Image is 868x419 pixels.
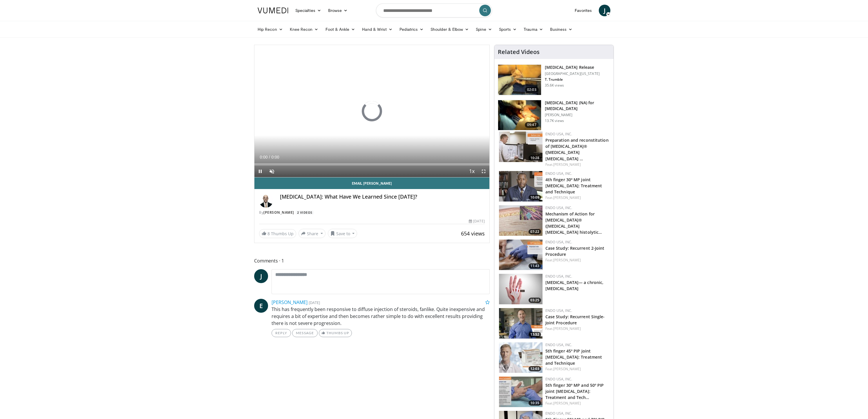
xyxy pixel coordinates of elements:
h4: [MEDICAL_DATA]: What Have We Learned Since [DATE]? [280,194,485,200]
h3: [MEDICAL_DATA] Release [545,64,600,70]
p: This has frequently been responsive to diffuse injection of steroids, fanlike. Quite inexpensive ... [272,306,490,327]
small: [DATE] [309,300,320,305]
img: ad125784-313a-4fc2-9766-be83bf9ba0f3.150x105_q85_crop-smart_upscale.jpg [499,274,542,304]
span: 13:52 [529,332,541,337]
a: Endo USA, Inc. [545,240,572,244]
button: Fullscreen [478,166,489,177]
a: 12:03 [499,342,542,373]
a: Spine [472,24,495,35]
a: Mechanism of Action for [MEDICAL_DATA]® ([MEDICAL_DATA] [MEDICAL_DATA] histolytic… [545,211,602,235]
a: Hand & Wrist [359,24,396,35]
a: Endo USA, Inc. [545,342,572,347]
a: J [254,269,268,283]
a: [PERSON_NAME] [553,258,581,262]
a: Hip Recon [254,24,286,35]
div: Feat. [545,326,609,331]
a: E [254,299,268,313]
a: 5th finger 30º MP and 50º PIP joint [MEDICAL_DATA]: Treatment and Tech… [545,382,604,400]
a: Endo USA, Inc. [545,377,572,382]
a: Endo USA, Inc. [545,171,572,176]
a: 09:47 [MEDICAL_DATA] (NA) for [MEDICAL_DATA] [PERSON_NAME] 13.7K views [498,100,610,131]
img: 4f28c07a-856f-4770-928d-01fbaac11ded.150x105_q85_crop-smart_upscale.jpg [499,205,542,236]
a: 11:43 [499,240,542,270]
span: 0:00 [271,155,279,159]
input: Search topics, interventions [376,3,492,17]
a: [PERSON_NAME] [553,195,581,200]
span: 654 views [461,230,485,237]
a: Business [547,24,576,35]
a: 03:25 [499,274,542,304]
a: Reply [272,329,291,337]
a: J [599,5,610,16]
span: 10:28 [529,155,541,161]
img: 38790_0000_3.png.150x105_q85_crop-smart_upscale.jpg [498,65,541,95]
span: / [269,155,270,159]
span: 09:47 [525,122,539,128]
a: Endo USA, Inc. [545,308,572,313]
div: Feat. [545,162,609,167]
a: [PERSON_NAME] [553,366,581,371]
a: 5th finger 45º PIP joint [MEDICAL_DATA]: Treatment and Technique [545,348,602,366]
a: [PERSON_NAME] [263,210,294,215]
div: Progress Bar [254,163,489,166]
h4: Related Videos [498,48,540,55]
a: Email [PERSON_NAME] [254,177,489,189]
a: 8 Thumbs Up [259,229,296,238]
a: Favorites [571,5,595,16]
a: Case Study: Recurrent Single-Joint Procedure [545,314,605,326]
div: [DATE] [469,219,484,224]
img: Avatar [259,194,273,208]
span: 03:25 [529,298,541,303]
img: 8065f212-d011-4f4d-b273-cea272d03683.150x105_q85_crop-smart_upscale.jpg [499,171,542,202]
img: 91d9d163-a3aa-4565-8f32-15b27a530544.150x105_q85_crop-smart_upscale.jpg [499,342,542,373]
a: Specialties [292,5,325,16]
a: Message [292,329,318,337]
button: Share [299,229,325,238]
a: Endo USA, Inc. [545,132,572,136]
span: Comments 1 [254,257,490,265]
p: 35.6K views [545,83,564,88]
div: By [259,210,485,215]
video-js: Video Player [254,45,489,177]
a: Trauma [520,24,547,35]
a: Case Study: Recurrent 2-Joint Procedure [545,245,605,257]
span: 02:03 [525,87,539,93]
p: [GEOGRAPHIC_DATA][US_STATE] [545,71,600,76]
img: c40faede-6d95-4fee-a212-47eaa49b4c2e.150x105_q85_crop-smart_upscale.jpg [499,308,542,339]
p: [PERSON_NAME] [545,113,610,117]
a: [PERSON_NAME] [553,326,581,331]
a: Foot & Ankle [322,24,359,35]
a: Pediatrics [396,24,427,35]
button: Pause [254,166,266,177]
a: 10:09 [499,171,542,202]
a: Preparation and reconstitution of [MEDICAL_DATA]® ([MEDICAL_DATA] [MEDICAL_DATA] … [545,137,609,161]
p: T. Trumble [545,77,600,82]
a: Endo USA, Inc. [545,411,572,416]
a: 07:22 [499,205,542,236]
button: Save to [328,229,357,238]
span: 8 [267,231,270,236]
a: [MEDICAL_DATA]— a chronic, [MEDICAL_DATA] [545,280,604,291]
h3: [MEDICAL_DATA] (NA) for [MEDICAL_DATA] [545,100,610,112]
div: Feat. [545,366,609,372]
a: Knee Recon [286,24,322,35]
a: [PERSON_NAME] [553,401,581,406]
img: VuMedi Logo [258,8,288,13]
div: Feat. [545,195,609,200]
div: Feat. [545,401,609,406]
a: Shoulder & Elbow [427,24,472,35]
span: 07:22 [529,229,541,234]
a: 2 Videos [295,210,314,215]
span: 10:09 [529,195,541,200]
a: 02:03 [MEDICAL_DATA] Release [GEOGRAPHIC_DATA][US_STATE] T. Trumble 35.6K views [498,64,610,95]
img: 5ba3bb49-dd9f-4125-9852-d42629a0b25e.150x105_q85_crop-smart_upscale.jpg [499,240,542,270]
div: Feat. [545,258,609,263]
span: 0:00 [260,155,267,159]
span: 11:43 [529,263,541,269]
a: Browse [325,5,351,16]
span: 10:35 [529,400,541,406]
a: Thumbs Up [319,329,352,337]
